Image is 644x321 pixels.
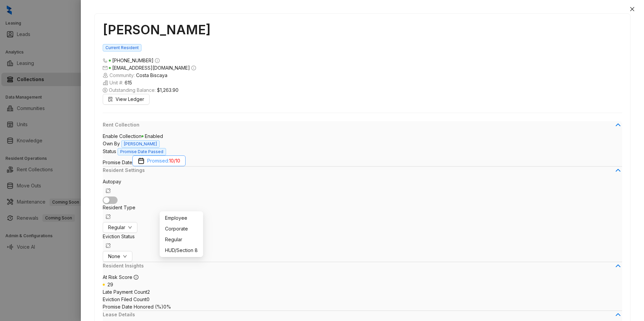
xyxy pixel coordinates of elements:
[103,251,132,262] button: Nonedown
[112,65,190,71] span: [EMAIL_ADDRESS][DOMAIN_NAME]
[103,167,614,174] span: Resident Settings
[103,73,108,78] img: building-icon
[108,224,125,231] span: Regular
[116,96,144,103] span: View Ledger
[191,66,196,70] span: info-circle
[103,178,622,196] div: Autopay
[103,79,622,86] span: Unit #:
[107,282,113,287] span: 29
[103,121,614,129] span: Rent Collection
[103,58,107,63] span: phone
[112,58,154,63] span: [PHONE_NUMBER]
[165,236,198,243] span: Regular
[108,97,113,102] span: file-search
[141,133,163,139] span: Enabled
[128,225,132,229] span: down
[147,289,150,295] span: 2
[165,247,198,254] span: HUD/Section 8
[103,22,622,37] h1: [PERSON_NAME]
[103,133,141,139] span: Enable Collection
[103,274,132,280] span: At Risk Score
[103,289,147,295] span: Late Payment Count
[103,304,163,310] span: Promise Date Honored (%)
[628,5,636,13] button: Close
[108,253,120,260] span: None
[103,88,107,93] span: dollar
[103,66,107,70] span: mail
[103,94,150,105] button: View Ledger
[103,141,120,146] span: Own By
[169,157,180,165] span: 10/10
[103,296,147,302] span: Eviction Filed Count
[157,86,179,94] span: $1,263.90
[103,167,622,178] div: Resident Settings
[165,214,198,222] span: Employee
[103,222,137,233] button: Regulardown
[103,262,622,274] div: Resident Insights
[103,121,622,133] div: Rent Collection
[103,148,116,154] span: Status
[118,148,166,155] span: Promise Date Passed
[103,311,614,318] span: Lease Details
[138,157,144,164] img: Promise Date
[136,72,167,79] span: Costa Biscaya
[155,58,160,63] span: info-circle
[147,157,180,165] span: Promised:
[165,225,198,233] span: Corporate
[103,44,141,51] span: Current Resident
[132,155,186,166] button: Promise DatePromised: 10/10
[147,296,150,302] span: 0
[163,304,171,310] span: 0%
[125,79,132,86] span: 615
[103,262,614,270] span: Resident Insights
[103,72,622,79] span: Community:
[103,80,108,85] img: building-icon
[103,233,622,251] div: Eviction Status
[123,254,127,258] span: down
[103,159,132,165] span: Promise Date
[121,140,160,148] span: [PERSON_NAME]
[103,86,622,94] span: Outstanding Balance:
[630,6,635,12] span: close
[134,275,138,280] span: info-circle
[103,204,622,222] div: Resident Type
